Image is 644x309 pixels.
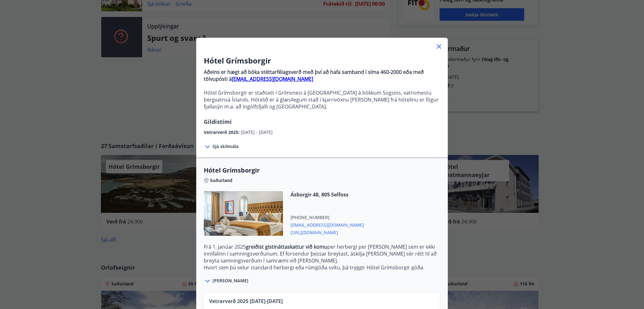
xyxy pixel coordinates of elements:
[204,118,232,125] span: Gildistími
[204,264,440,278] p: Hvort sem þú velur standard herbergi eða rúmgóða svítu, þá tryggir Hótel Grímsborgir góða upplifu...
[204,89,440,110] p: Hótel Grímsborgir er staðsett í Grímsnesi á [GEOGRAPHIC_DATA] á bökkum Sogsins, vatnsmestu bergva...
[204,243,440,264] p: Frá 1. janúar 2025 per herbergi per [PERSON_NAME] sem er ekki innifalinn í samningsverðunum. Ef f...
[209,298,283,305] span: Vetrarverð 2025 [DATE] - [DATE]
[204,69,424,82] strong: Aðeins er hægt að bóka stéttarfélagsverð með því að hafa samband í síma 460-2000 eða með tölvupós...
[291,221,364,228] span: [EMAIL_ADDRESS][DOMAIN_NAME]
[213,278,248,284] span: [PERSON_NAME]
[291,228,364,236] span: [URL][DOMAIN_NAME]
[232,75,313,82] a: [EMAIL_ADDRESS][DOMAIN_NAME]
[246,243,327,250] strong: greiðist gistináttaskattur við komu
[204,166,440,175] span: Hótel Grímsborgir
[291,214,364,221] span: [PHONE_NUMBER]
[210,177,232,184] span: Suðurland
[204,55,440,66] h3: Hótel Grímsborgir
[204,129,241,135] span: Vetrarverð 2025 :
[241,129,273,135] span: [DATE] - [DATE]
[291,191,364,198] span: Ásborgir 48, 805 Selfoss
[213,143,238,150] span: Sjá skilmála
